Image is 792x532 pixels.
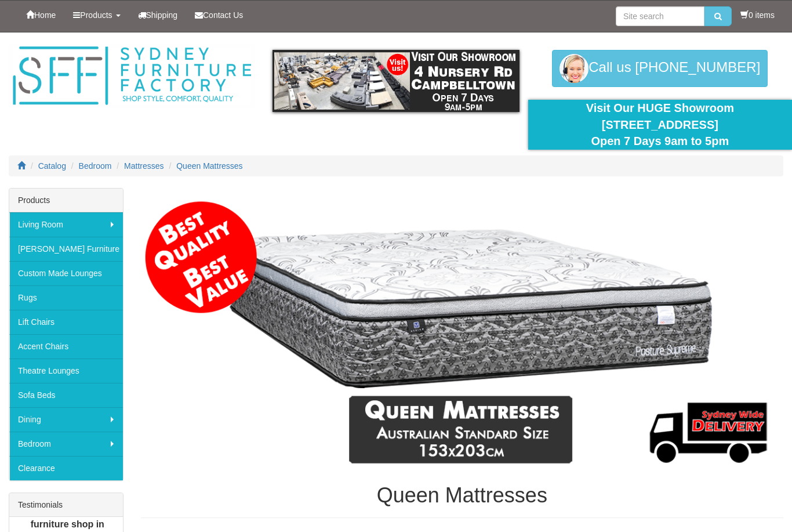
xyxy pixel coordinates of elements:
[9,383,123,407] a: Sofa Beds
[537,100,783,150] div: Visit Our HUGE Showroom [STREET_ADDRESS] Open 7 Days 9am to 5pm
[9,237,123,261] a: [PERSON_NAME] Furniture
[9,261,123,285] a: Custom Made Lounges
[129,1,187,30] a: Shipping
[9,310,123,334] a: Lift Chairs
[9,334,123,359] a: Accent Chairs
[273,50,519,112] img: showroom.gif
[17,1,64,30] a: Home
[616,6,704,26] input: Site search
[9,359,123,383] a: Theatre Lounges
[9,456,123,480] a: Clearance
[34,10,56,20] span: Home
[9,432,123,456] a: Bedroom
[79,161,112,171] a: Bedroom
[124,161,164,171] a: Mattresses
[9,44,255,108] img: Sydney Furniture Factory
[9,285,123,310] a: Rugs
[176,161,242,171] a: Queen Mattresses
[186,1,252,30] a: Contact Us
[38,161,66,171] a: Catalog
[80,10,112,20] span: Products
[9,407,123,432] a: Dining
[740,9,775,21] li: 0 items
[203,10,243,20] span: Contact Us
[64,1,129,30] a: Products
[9,493,123,517] div: Testimonials
[146,10,178,20] span: Shipping
[141,194,783,472] img: Queen Mattresses
[141,484,783,507] h1: Queen Mattresses
[9,212,123,237] a: Living Room
[9,189,123,212] div: Products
